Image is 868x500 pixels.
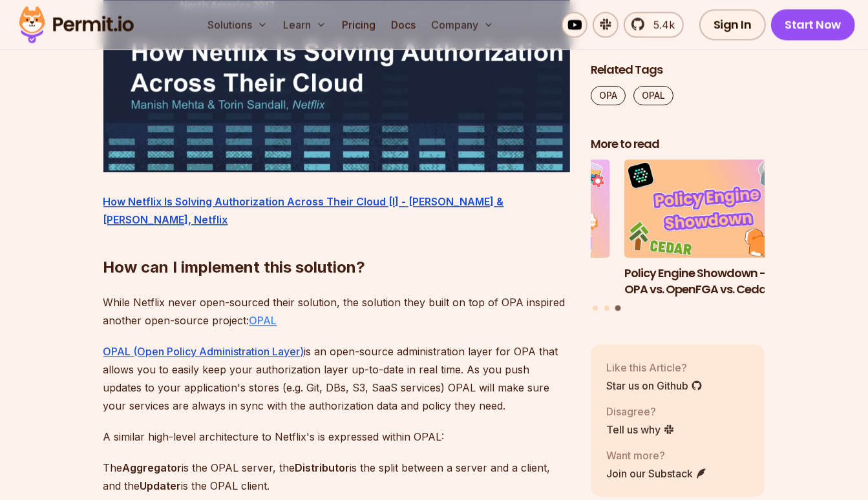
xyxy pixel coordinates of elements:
button: Go to slide 2 [604,306,609,311]
p: While Netflix never open-sourced their solution, the solution they built on top of OPA inspired a... [103,293,570,329]
a: Policy Engine Showdown - OPA vs. OpenFGA vs. Cedar Policy Engine Showdown - OPA vs. OpenFGA vs. C... [624,160,799,298]
h2: Related Tags [591,62,765,78]
h3: Policy Engine Showdown - OPA vs. OpenFGA vs. Cedar [624,266,799,298]
a: Sign In [699,9,766,40]
a: OPAL [249,314,277,327]
p: is an open-source administration layer for OPA that allows you to easily keep your authorization ... [103,342,570,415]
p: The is the OPAL server, the is the split between a server and a client, and the is the OPAL client. [103,459,570,495]
span: 5.4k [646,17,675,32]
a: Pricing [337,12,381,37]
a: 5.4k [624,12,684,37]
a: How Netflix Is Solving Authorization Across Their Cloud [I] - [PERSON_NAME] & [PERSON_NAME], Netflix [103,195,504,226]
button: Learn [278,12,332,37]
p: Disagree? [606,404,675,419]
a: Tell us why [606,422,675,437]
a: OPA [591,86,626,105]
img: Permit logo [13,3,140,47]
p: Want more? [606,448,707,463]
p: A similar high-level architecture to Netflix's is expressed within OPAL: [103,428,570,446]
li: 2 of 3 [436,160,610,298]
strong: Aggregator [123,461,182,474]
h3: Implementing Database Permissions [436,266,610,298]
img: Implementing Database Permissions [436,160,610,258]
button: Go to slide 1 [593,306,598,311]
button: Company [426,12,499,37]
div: Posts [591,160,765,313]
strong: Distributor [295,461,350,474]
a: Start Now [771,9,856,40]
a: OPAL (Open Policy Administration Layer) [103,345,304,358]
a: Docs [386,12,421,37]
button: Solutions [202,12,273,37]
a: Star us on Github [606,378,703,393]
li: 3 of 3 [624,160,799,298]
img: Policy Engine Showdown - OPA vs. OpenFGA vs. Cedar [624,160,799,258]
h2: More to read [591,136,765,152]
p: Like this Article? [606,360,703,375]
button: Go to slide 3 [615,306,621,311]
a: Join our Substack [606,466,707,481]
strong: Updater [140,479,182,492]
h2: How can I implement this solution? [103,205,570,278]
a: OPAL [633,86,673,105]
